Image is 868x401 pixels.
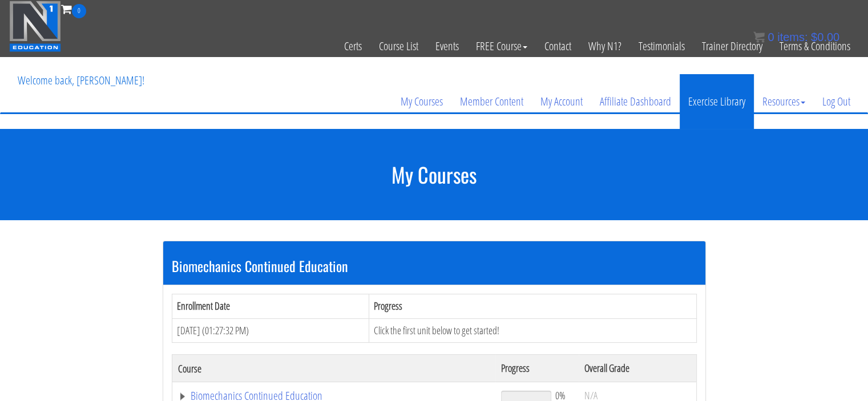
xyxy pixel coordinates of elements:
[532,74,591,129] a: My Account
[495,355,578,382] th: Progress
[536,18,580,74] a: Contact
[172,318,369,343] td: [DATE] (01:27:32 PM)
[811,31,839,43] bdi: 0.00
[336,18,370,74] a: Certs
[591,74,680,129] a: Affiliate Dashboard
[754,74,814,129] a: Resources
[369,318,696,343] td: Click the first unit below to get started!
[580,18,630,74] a: Why N1?
[427,18,467,74] a: Events
[777,31,808,43] span: items:
[753,31,839,43] a: 0 items: $0.00
[814,74,859,129] a: Log Out
[369,294,696,318] th: Progress
[771,18,859,74] a: Terms & Conditions
[172,294,369,318] th: Enrollment Date
[451,74,532,129] a: Member Content
[172,355,495,382] th: Course
[370,18,427,74] a: Course List
[768,31,774,43] span: 0
[811,31,817,43] span: $
[9,1,61,52] img: n1-education
[9,58,153,103] p: Welcome back, [PERSON_NAME]!
[172,258,697,273] h3: Biomechanics Continued Education
[61,1,86,17] a: 0
[753,31,765,43] img: icon11.png
[630,18,693,74] a: Testimonials
[680,74,754,129] a: Exercise Library
[579,355,696,382] th: Overall Grade
[467,18,536,74] a: FREE Course
[72,4,86,18] span: 0
[392,74,451,129] a: My Courses
[693,18,771,74] a: Trainer Directory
